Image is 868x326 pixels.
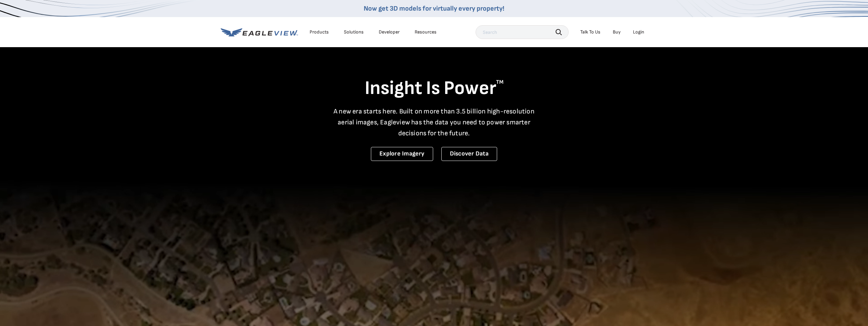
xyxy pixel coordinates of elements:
input: Search [476,25,569,39]
a: Buy [613,29,621,35]
a: Now get 3D models for virtually every property! [364,4,504,13]
a: Developer [379,29,400,35]
h1: Insight Is Power [221,77,648,100]
div: Login [633,29,644,35]
p: A new era starts here. Built on more than 3.5 billion high-resolution aerial images, Eagleview ha... [329,106,539,139]
sup: TM [496,79,504,85]
div: Products [310,29,329,35]
a: Discover Data [441,147,497,161]
div: Resources [415,29,437,35]
div: Solutions [344,29,364,35]
div: Talk To Us [580,29,600,35]
a: Explore Imagery [371,147,433,161]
